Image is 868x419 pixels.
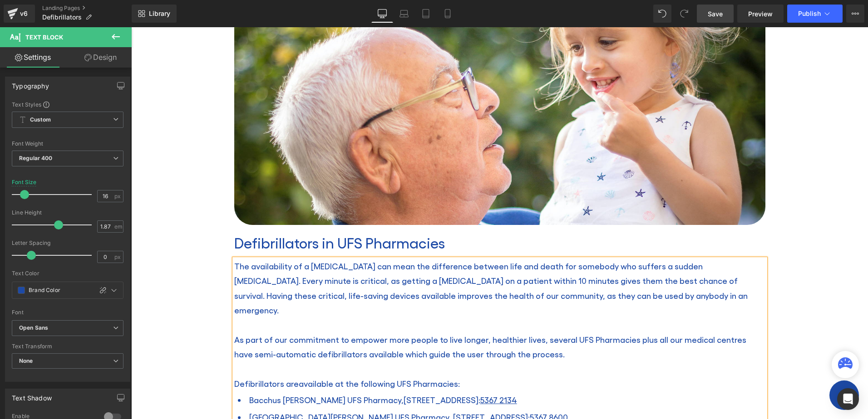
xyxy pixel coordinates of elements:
a: Preview [737,5,784,23]
span: Text Block [25,34,63,41]
span: Defibrillators [42,14,82,21]
a: Design [68,47,133,68]
span: As part of our commitment to empower more people to live longer, healthier lives, several UFS Pha... [103,307,615,331]
a: Landing Pages [42,5,132,12]
a: Laptop [393,5,415,23]
button: Undo [653,5,671,23]
input: Color [29,285,88,295]
span: [STREET_ADDRESS]: [118,368,386,377]
div: Letter Spacing [12,240,123,246]
i: Open Sans [19,324,48,332]
b: Custom [30,116,51,124]
h2: Defibrillators in UFS Pharmacies [103,207,634,224]
a: Mobile [437,5,459,23]
div: Text Color [12,270,123,277]
a: New Library [132,5,177,23]
b: None [19,357,33,364]
div: Open Intercom Messenger [837,388,859,410]
div: Text Transform [12,343,123,350]
button: Publish [787,5,843,23]
span: available at the following UFS Pharmacies: [168,351,329,361]
span: px [114,193,122,199]
span: [GEOGRAPHIC_DATA][PERSON_NAME] UFS Pharmacy, [STREET_ADDRESS]: [118,385,437,395]
div: Font Size [12,179,37,185]
span: The availability of a [MEDICAL_DATA] can mean the difference between life and death for somebody ... [103,234,616,287]
span: Library [149,10,170,18]
button: More [846,5,864,23]
a: v6 [4,5,35,23]
span: Save [708,9,723,19]
span: Defibrillators are [103,351,168,361]
a: 5367 8600 [399,385,437,395]
div: Text Styles [12,101,123,108]
div: v6 [18,8,30,19]
div: Line Height [12,209,123,216]
b: Regular 400 [19,155,53,161]
div: Font Weight [12,141,123,147]
a: 5367 2134 [349,368,386,377]
span: Bacchus [PERSON_NAME] UFS Pharmacy, [118,368,272,377]
span: px [114,254,122,260]
span: em [114,224,122,229]
span: Publish [798,10,821,17]
div: Typography [12,77,49,90]
div: Text Shadow [12,389,52,402]
button: Redo [675,5,693,23]
a: Desktop [371,5,393,23]
span: Preview [748,9,773,19]
a: Tablet [415,5,437,23]
div: Font [12,309,123,316]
